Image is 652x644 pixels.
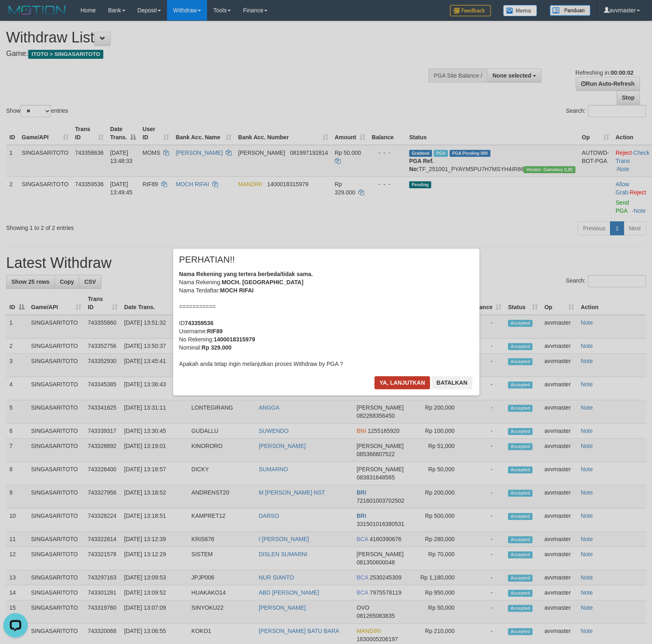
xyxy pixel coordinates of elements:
[179,270,473,368] div: Nama Rekening: Nama Terdaftar: =========== ID Username: No Rekening: Nominal: Apakah anda tetap i...
[222,279,303,285] b: MOCH. [GEOGRAPHIC_DATA]
[374,376,430,389] button: Ya, lanjutkan
[207,328,223,334] b: RIF89
[202,344,231,351] b: Rp 329.000
[432,376,472,389] button: Batalkan
[220,287,254,294] b: MOCH RIFAI
[179,256,235,264] span: PERHATIAN!!
[185,320,214,326] b: 743359536
[179,271,313,277] b: Nama Rekening yang tertera berbeda/tidak sama.
[214,336,255,343] b: 1400018315979
[3,3,28,28] button: Open LiveChat chat widget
